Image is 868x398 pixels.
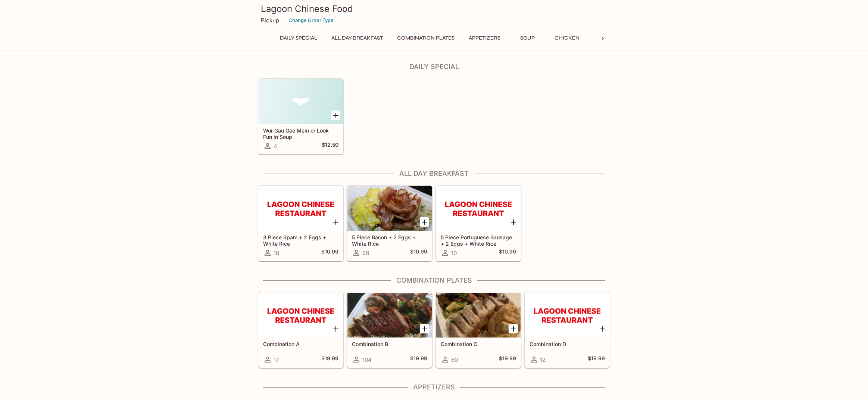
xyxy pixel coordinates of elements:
[327,33,387,43] button: All Day Breakfast
[410,248,427,257] h5: $10.99
[261,17,279,24] p: Pickup
[258,170,610,178] h4: All Day Breakfast
[285,15,337,26] button: Change Order Type
[420,217,429,227] button: Add 5 Piece Bacon + 2 Eggs + White Rice
[441,234,516,246] h5: 5 Piece Portuguese Sausage + 2 Eggs + White Rice
[597,324,607,333] button: Add Combination D
[258,276,610,284] h4: Combination Plates
[263,127,338,140] h5: Wor Gau Gee Mein or Look Fun in Soup
[540,356,546,363] span: 12
[322,142,338,150] h5: $12.50
[436,293,521,338] div: Combination C
[436,186,521,231] div: 5 Piece Portuguese Sausage + 2 Eggs + White Rice
[511,33,544,43] button: Soup
[525,292,610,368] a: Combination D12$19.99
[347,186,432,261] a: 5 Piece Bacon + 2 Eggs + White Rice28$10.99
[258,63,610,71] h4: Daily Special
[465,33,505,43] button: Appetizers
[258,383,610,391] h4: Appetizers
[274,249,279,256] span: 18
[321,248,338,257] h5: $10.99
[420,324,429,333] button: Add Combination B
[550,33,584,43] button: Chicken
[263,234,338,246] h5: 3 Piece Spam + 2 Eggs + White Rice
[258,79,343,154] a: Wor Gau Gee Mein or Look Fun in Soup4$12.50
[362,249,369,256] span: 28
[258,186,343,261] a: 3 Piece Spam + 2 Eggs + White Rice18$10.99
[590,33,623,43] button: Beef
[331,324,340,333] button: Add Combination A
[352,234,427,246] h5: 5 Piece Bacon + 2 Eggs + White Rice
[274,143,277,150] span: 4
[352,341,427,347] h5: Combination B
[331,217,340,227] button: Add 3 Piece Spam + 2 Eggs + White Rice
[530,341,605,347] h5: Combination D
[347,293,432,338] div: Combination B
[261,3,607,15] h3: Lagoon Chinese Food
[259,186,343,231] div: 3 Piece Spam + 2 Eggs + White Rice
[499,248,516,257] h5: $10.99
[451,249,457,256] span: 10
[441,341,516,347] h5: Combination C
[436,292,521,368] a: Combination C60$19.99
[436,186,521,261] a: 5 Piece Portuguese Sausage + 2 Eggs + White Rice10$10.99
[347,186,432,231] div: 5 Piece Bacon + 2 Eggs + White Rice
[263,341,338,347] h5: Combination A
[588,355,605,364] h5: $19.99
[259,293,343,338] div: Combination A
[331,111,340,120] button: Add Wor Gau Gee Mein or Look Fun in Soup
[362,356,372,363] span: 104
[410,355,427,364] h5: $19.99
[321,355,338,364] h5: $19.99
[509,324,518,333] button: Add Combination C
[259,79,343,124] div: Wor Gau Gee Mein or Look Fun in Soup
[276,33,321,43] button: Daily Special
[525,293,609,338] div: Combination D
[451,356,458,363] span: 60
[393,33,459,43] button: Combination Plates
[274,356,279,363] span: 17
[347,292,432,368] a: Combination B104$19.99
[509,217,518,227] button: Add 5 Piece Portuguese Sausage + 2 Eggs + White Rice
[499,355,516,364] h5: $19.99
[258,292,343,368] a: Combination A17$19.99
